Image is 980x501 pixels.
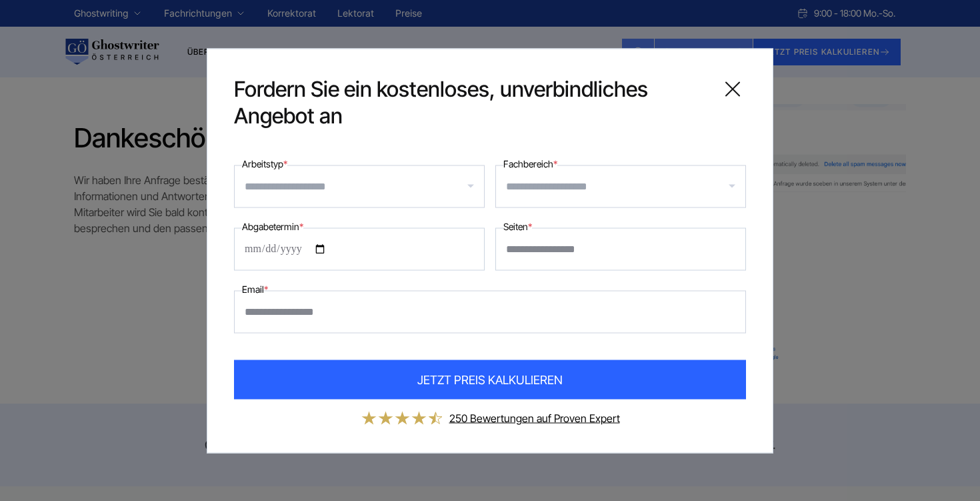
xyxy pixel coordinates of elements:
[503,155,557,171] label: Fachbereich
[503,218,532,234] label: Seiten
[242,155,287,171] label: Arbeitstyp
[234,75,709,129] span: Fordern Sie ein kostenloses, unverbindliches Angebot an
[242,218,303,234] label: Abgabetermin
[234,360,746,399] button: JETZT PREIS KALKULIEREN
[417,370,563,388] span: JETZT PREIS KALKULIEREN
[449,411,620,424] a: 250 Bewertungen auf Proven Expert
[242,281,268,297] label: Email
